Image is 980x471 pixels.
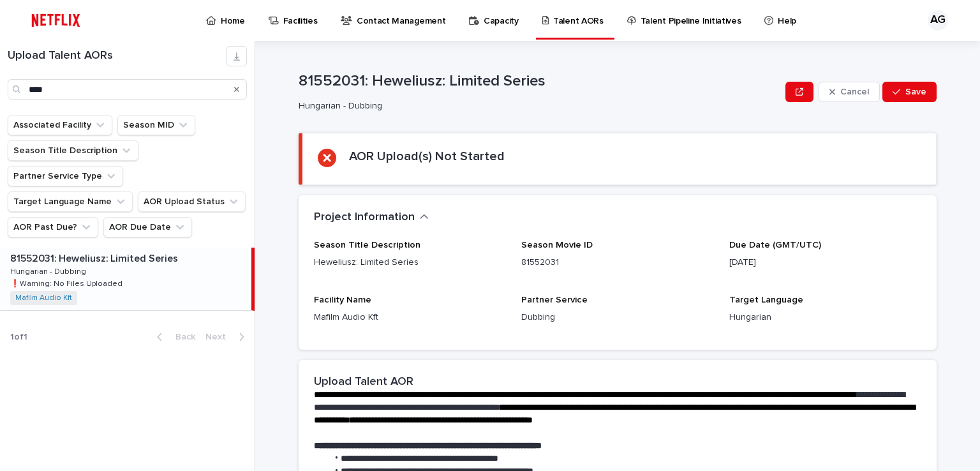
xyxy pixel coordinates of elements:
[138,191,246,212] button: AOR Upload Status
[928,10,948,31] div: AG
[349,149,505,164] h2: AOR Upload(s) Not Started
[314,295,371,304] span: Facility Name
[314,311,506,324] p: Mafilm Audio Kft
[299,101,775,112] p: Hungarian - Dubbing
[729,295,803,304] span: Target Language
[521,241,593,250] span: Season Movie ID
[819,82,880,102] button: Cancel
[26,8,86,33] img: ifQbXi3ZQGMSEF7WDB7W
[117,115,195,135] button: Season MID
[840,87,869,96] span: Cancel
[8,49,226,63] h1: Upload Talent AORs
[8,166,123,186] button: Partner Service Type
[905,87,926,96] span: Save
[314,241,420,250] span: Season Title Description
[882,82,937,102] button: Save
[10,277,125,288] p: ❗️Warning: No Files Uploaded
[314,211,415,225] h2: Project Information
[729,241,821,250] span: Due Date (GMT/UTC)
[8,115,112,135] button: Associated Facility
[147,331,200,343] button: Back
[8,79,247,100] input: Search
[299,72,780,91] p: 81552031: Heweliusz: Limited Series
[8,217,98,237] button: AOR Past Due?
[314,375,413,389] h2: Upload Talent AOR
[314,211,429,225] button: Project Information
[200,331,255,343] button: Next
[10,250,181,265] p: 81552031: Heweliusz: Limited Series
[729,311,921,324] p: Hungarian
[15,294,72,303] a: Mafilm Audio Kft
[314,256,506,269] p: Heweliusz: Limited Series
[521,311,713,324] p: Dubbing
[168,333,195,341] span: Back
[729,256,921,269] p: [DATE]
[10,265,89,276] p: Hungarian - Dubbing
[103,217,192,237] button: AOR Due Date
[205,333,234,341] span: Next
[8,191,133,212] button: Target Language Name
[8,140,138,161] button: Season Title Description
[521,295,588,304] span: Partner Service
[521,256,713,269] p: 81552031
